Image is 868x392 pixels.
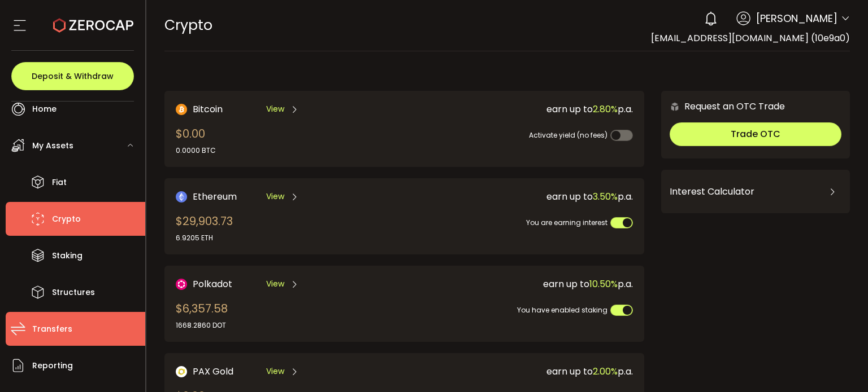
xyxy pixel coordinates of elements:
[193,190,237,204] span: Ethereum
[266,103,284,115] span: View
[176,191,187,202] img: Ethereum
[670,122,841,146] button: Trade OTC
[756,11,837,26] span: [PERSON_NAME]
[593,190,618,203] span: 3.50%
[32,358,73,374] span: Reporting
[404,190,633,204] div: earn up to p.a.
[193,364,233,378] span: PAX Gold
[404,102,633,116] div: earn up to p.a.
[176,233,233,243] div: 6.9205 ETH
[593,365,618,378] span: 2.00%
[176,125,216,156] div: $0.00
[52,248,83,264] span: Staking
[651,32,850,45] span: [EMAIL_ADDRESS][DOMAIN_NAME] (10e9a0)
[193,102,223,116] span: Bitcoin
[266,278,284,290] span: View
[176,213,233,243] div: $29,903.73
[661,99,785,113] div: Request an OTC Trade
[176,279,187,290] img: DOT
[517,305,607,315] span: You have enabled staking
[52,174,67,191] span: Fiat
[176,366,187,377] img: PAX Gold
[589,278,618,290] span: 10.50%
[731,127,780,140] span: Trade OTC
[670,178,841,205] div: Interest Calculator
[593,103,618,116] span: 2.80%
[176,104,187,115] img: Bitcoin
[164,15,212,35] span: Crypto
[176,320,228,331] div: 1668.2860 DOT
[176,146,216,156] div: 0.0000 BTC
[32,72,114,80] span: Deposit & Withdraw
[52,284,95,301] span: Structures
[32,138,73,154] span: My Assets
[404,277,633,291] div: earn up to p.a.
[404,364,633,378] div: earn up to p.a.
[266,191,284,202] span: View
[526,218,607,227] span: You are earning interest
[32,101,57,117] span: Home
[811,338,868,392] iframe: Chat Widget
[266,365,284,377] span: View
[32,321,72,337] span: Transfers
[176,300,228,331] div: $6,357.58
[193,277,232,291] span: Polkadot
[529,130,607,140] span: Activate yield (no fees)
[11,62,134,90] button: Deposit & Withdraw
[670,102,680,112] img: 6nGpN7MZ9FLuBP83NiajKbTRY4UzlzQtBKtCrLLspmCkSvCZHBKvY3NxgQaT5JnOQREvtQ257bXeeSTueZfAPizblJ+Fe8JwA...
[52,211,81,227] span: Crypto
